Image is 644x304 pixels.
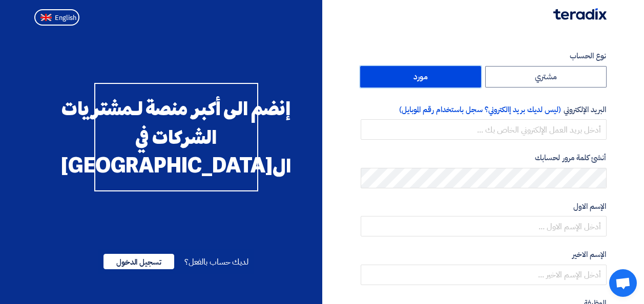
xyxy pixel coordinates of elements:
[361,216,607,236] input: أدخل الإسم الاول ...
[553,8,607,20] img: Teradix logo
[94,83,258,191] div: إنضم الى أكبر منصة لـمشتريات الشركات في ال[GEOGRAPHIC_DATA]
[103,256,174,268] a: تسجيل الدخول
[360,66,482,88] label: مورد
[361,201,607,212] label: الإسم الاول
[361,104,607,116] label: البريد الإلكتروني
[361,50,607,62] label: نوع الحساب
[399,104,562,115] span: (ليس لديك بريد إالكتروني؟ سجل باستخدام رقم الموبايل)
[361,119,607,140] input: أدخل بريد العمل الإلكتروني الخاص بك ...
[34,9,79,26] button: English
[40,14,52,21] img: en-US.png
[485,66,607,88] label: مشتري
[361,152,607,164] label: أنشئ كلمة مرور لحسابك
[103,254,174,269] span: تسجيل الدخول
[184,256,248,268] span: لديك حساب بالفعل؟
[609,269,637,297] a: Open chat
[55,14,76,21] span: English
[361,265,607,285] input: أدخل الإسم الاخير ...
[361,249,607,260] label: الإسم الاخير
